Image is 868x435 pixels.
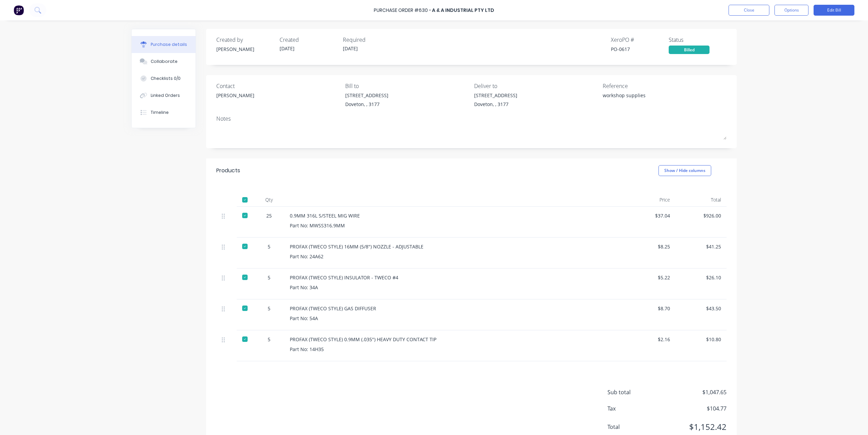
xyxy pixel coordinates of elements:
[14,5,24,15] img: Factory
[607,404,658,413] span: Tax
[151,58,178,65] div: Collaborate
[290,253,619,260] div: Part No: 24A62
[132,36,196,53] button: Purchase details
[132,87,196,104] button: Linked Orders
[681,243,721,250] div: $41.25
[151,41,187,48] div: Purchase details
[259,274,279,281] div: 5
[216,115,727,123] div: Notes
[290,315,619,322] div: Part No: 54A
[254,193,284,207] div: Qty
[658,388,727,396] span: $1,047.65
[151,92,180,99] div: Linked Orders
[658,421,727,433] span: $1,152.42
[259,336,279,343] div: 5
[132,70,196,87] button: Checklists 0/0
[814,5,854,16] button: Edit Bill
[624,193,675,207] div: Price
[151,75,181,82] div: Checklists 0/0
[630,336,670,343] div: $2.16
[432,7,494,14] div: A & A Industrial Pty Ltd
[630,212,670,219] div: $37.04
[607,423,658,431] span: Total
[216,92,254,99] div: [PERSON_NAME]
[611,46,669,53] div: PO-0617
[658,404,727,413] span: $104.77
[603,82,727,90] div: Reference
[132,104,196,121] button: Timeline
[345,82,469,90] div: Bill to
[630,274,670,281] div: $5.22
[607,388,658,396] span: Sub total
[216,36,274,44] div: Created by
[603,92,688,107] textarea: workshop supplies
[681,274,721,281] div: $26.10
[290,305,619,312] div: PROFAX (TWECO STYLE) GAS DIFFUSER
[290,346,619,353] div: Part No: 14H35
[132,53,196,70] button: Collaborate
[729,5,769,16] button: Close
[474,82,598,90] div: Deliver to
[669,36,727,44] div: Status
[474,101,517,108] div: Doveton, , 3177
[259,243,279,250] div: 5
[474,92,517,99] div: [STREET_ADDRESS]
[259,305,279,312] div: 5
[216,167,240,175] div: Products
[681,212,721,219] div: $926.00
[290,336,619,343] div: PROFAX (TWECO STYLE) 0.9MM (.035") HEAVY DUTY CONTACT TIP
[774,5,808,16] button: Options
[630,243,670,250] div: $8.25
[151,109,169,116] div: Timeline
[290,284,619,291] div: Part No: 34A
[669,46,710,54] div: Billed
[290,222,619,229] div: Part No: MWSS316.9MM
[611,36,669,44] div: Xero PO #
[681,336,721,343] div: $10.80
[290,212,619,219] div: 0.9MM 316L S/STEEL MIG WIRE
[675,193,727,207] div: Total
[345,101,388,108] div: Doveton, , 3177
[259,212,279,219] div: 25
[216,82,340,90] div: Contact
[681,305,721,312] div: $43.50
[374,7,431,14] div: Purchase Order #630 -
[343,36,401,44] div: Required
[290,243,619,250] div: PROFAX (TWECO STYLE) 16MM (5/8") NOZZLE - ADJUSTABLE
[658,165,711,176] button: Show / Hide columns
[216,46,274,53] div: [PERSON_NAME]
[345,92,388,99] div: [STREET_ADDRESS]
[290,274,619,281] div: PROFAX (TWECO STYLE) INSULATOR - TWECO #4
[280,36,337,44] div: Created
[630,305,670,312] div: $8.70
